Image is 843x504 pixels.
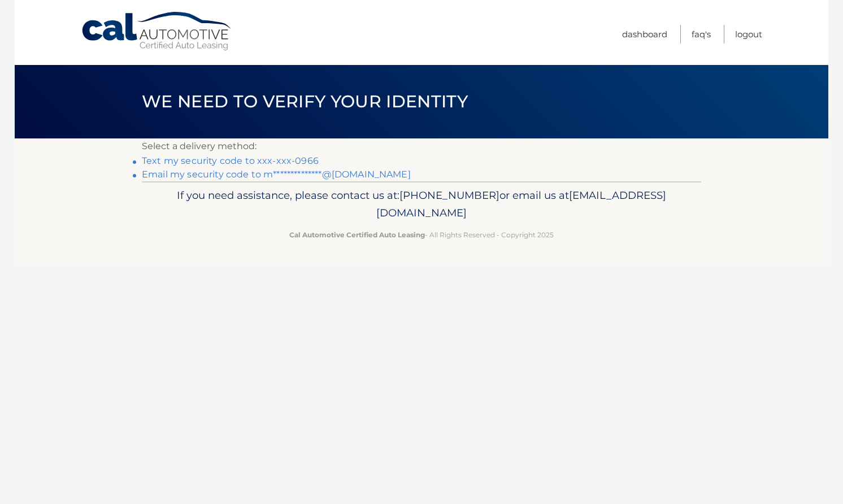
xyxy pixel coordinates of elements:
a: Cal Automotive [81,11,233,51]
a: FAQ's [692,25,711,44]
span: [PHONE_NUMBER] [399,189,499,202]
strong: Cal Automotive Certified Auto Leasing [289,231,425,239]
a: Dashboard [622,25,667,44]
p: - All Rights Reserved - Copyright 2025 [149,229,694,241]
a: Logout [735,25,762,44]
p: If you need assistance, please contact us at: or email us at [149,186,694,223]
a: Text my security code to xxx-xxx-0966 [142,155,319,166]
p: Select a delivery method: [142,138,701,154]
span: We need to verify your identity [142,91,468,112]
